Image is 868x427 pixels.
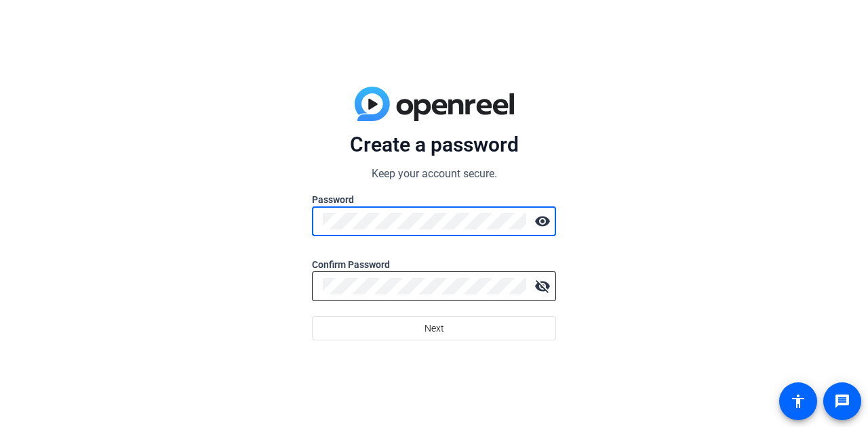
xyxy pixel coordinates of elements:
[312,132,556,158] p: Create a password
[529,208,556,235] mat-icon: visibility
[425,315,444,341] span: Next
[790,393,806,409] mat-icon: accessibility
[312,166,556,182] p: Keep your account secure.
[312,193,556,206] label: Password
[529,273,556,300] mat-icon: visibility_off
[834,393,850,409] mat-icon: message
[355,87,514,122] img: blue-gradient.svg
[312,258,556,271] label: Confirm Password
[312,316,556,340] button: Next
